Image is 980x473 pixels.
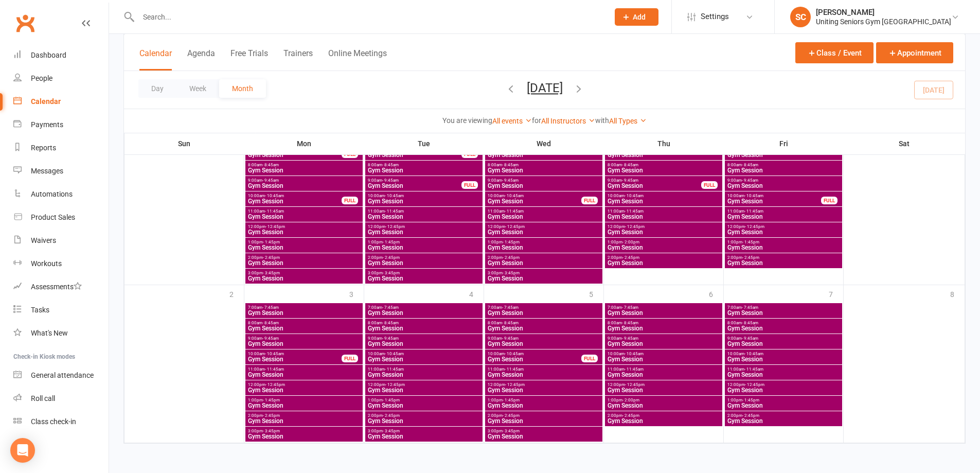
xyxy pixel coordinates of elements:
[727,167,840,173] span: Gym Session
[367,387,480,393] span: Gym Session
[487,341,600,347] span: Gym Session
[622,398,639,402] span: - 2:00pm
[622,240,639,244] span: - 2:00pm
[622,336,638,341] span: - 9:45am
[247,402,361,409] span: Gym Session
[31,120,63,129] div: Payments
[265,209,284,214] span: - 11:45am
[364,133,484,154] th: Tue
[12,10,38,36] a: Clubworx
[492,117,532,125] a: All events
[382,163,399,167] span: - 8:45am
[727,325,840,331] span: Gym Session
[13,90,109,113] a: Calendar
[727,183,840,189] span: Gym Session
[607,152,720,158] span: Gym Session
[31,236,56,244] div: Waivers
[487,167,600,173] span: Gym Session
[382,305,399,310] span: - 7:45am
[13,67,109,90] a: People
[487,198,582,204] span: Gym Session
[247,398,361,402] span: 1:00pm
[709,285,723,302] div: 6
[527,81,563,95] button: [DATE]
[349,285,364,302] div: 3
[367,198,480,204] span: Gym Session
[742,336,758,341] span: - 9:45am
[442,116,492,125] strong: You are viewing
[744,194,763,198] span: - 10:45am
[607,325,720,331] span: Gym Session
[247,240,361,244] span: 1:00pm
[625,209,644,214] span: - 11:45am
[744,367,763,372] span: - 11:45am
[727,356,840,362] span: Gym Session
[625,367,644,372] span: - 11:45am
[607,244,720,251] span: Gym Session
[247,163,361,167] span: 8:00am
[31,51,66,59] div: Dashboard
[502,178,519,183] span: - 9:45am
[487,352,582,356] span: 10:00am
[742,255,759,260] span: - 2:45pm
[10,438,35,463] div: Open Intercom Messenger
[367,163,480,167] span: 8:00am
[247,194,342,198] span: 10:00am
[247,336,361,341] span: 9:00am
[382,336,399,341] span: - 9:45am
[622,255,639,260] span: - 2:45pm
[247,310,361,316] span: Gym Session
[487,271,600,275] span: 3:00pm
[487,275,600,282] span: Gym Session
[742,163,758,167] span: - 8:45am
[727,260,840,266] span: Gym Session
[505,209,524,214] span: - 11:45am
[265,224,285,229] span: - 12:45pm
[487,367,600,372] span: 11:00am
[31,329,68,337] div: What's New
[487,163,600,167] span: 8:00am
[487,310,600,316] span: Gym Session
[622,178,638,183] span: - 9:45am
[385,224,405,229] span: - 12:45pm
[727,352,840,356] span: 10:00am
[625,194,644,198] span: - 10:45am
[607,387,720,393] span: Gym Session
[502,321,519,325] span: - 8:45am
[727,178,840,183] span: 9:00am
[367,255,480,260] span: 2:00pm
[31,417,76,426] div: Class check-in
[247,224,361,229] span: 12:00pm
[816,8,951,17] div: [PERSON_NAME]
[385,194,404,198] span: - 10:45am
[505,382,525,387] span: - 12:45pm
[367,214,480,220] span: Gym Session
[505,224,525,229] span: - 12:45pm
[607,321,720,325] span: 8:00am
[503,271,520,275] span: - 3:45pm
[622,163,638,167] span: - 8:45am
[581,197,598,204] div: FULL
[625,382,645,387] span: - 12:45pm
[367,240,480,244] span: 1:00pm
[742,178,758,183] span: - 9:45am
[385,352,404,356] span: - 10:45am
[607,341,720,347] span: Gym Session
[263,398,280,402] span: - 1:45pm
[367,183,462,189] span: Gym Session
[367,336,480,341] span: 9:00am
[727,398,840,402] span: 1:00pm
[727,229,840,235] span: Gym Session
[487,229,600,235] span: Gym Session
[727,209,840,214] span: 11:00am
[487,325,600,331] span: Gym Session
[487,209,600,214] span: 11:00am
[727,152,840,158] span: Gym Session
[607,260,720,266] span: Gym Session
[367,352,480,356] span: 10:00am
[727,387,840,393] span: Gym Session
[503,398,520,402] span: - 1:45pm
[727,382,840,387] span: 12:00pm
[487,356,582,362] span: Gym Session
[607,183,702,189] span: Gym Session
